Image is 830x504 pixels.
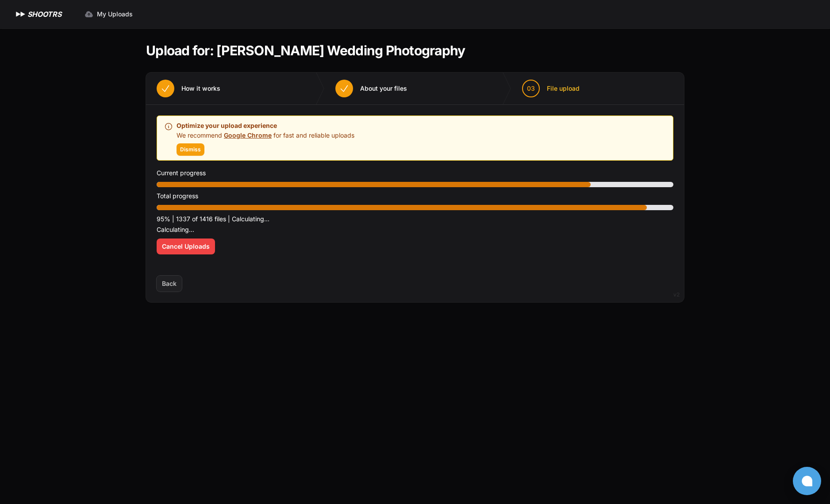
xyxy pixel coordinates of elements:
a: My Uploads [79,6,138,22]
h1: Upload for: [PERSON_NAME] Wedding Photography [146,42,465,58]
span: How it works [181,84,220,93]
span: 03 [527,84,535,93]
p: We recommend for fast and reliable uploads [177,131,354,140]
p: Current progress [157,168,673,178]
a: SHOOTRS SHOOTRS [14,9,61,19]
button: How it works [146,73,231,104]
span: About your files [360,84,407,93]
span: My Uploads [97,10,133,19]
button: Cancel Uploads [157,239,215,254]
div: v2 [673,289,680,300]
p: Optimize your upload experience [177,120,354,131]
span: Cancel Uploads [162,242,210,251]
p: Total progress [157,191,673,201]
button: Open chat window [793,467,821,495]
p: Calculating... [157,224,673,235]
span: File upload [547,84,580,93]
h1: SHOOTRS [27,9,61,19]
span: Dismiss [180,146,201,153]
p: 95% | 1337 of 1416 files | Calculating... [157,214,673,224]
a: Google Chrome [224,131,272,139]
button: Dismiss [177,143,204,156]
button: 03 File upload [511,73,590,104]
button: About your files [325,73,418,104]
img: SHOOTRS [14,9,27,19]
